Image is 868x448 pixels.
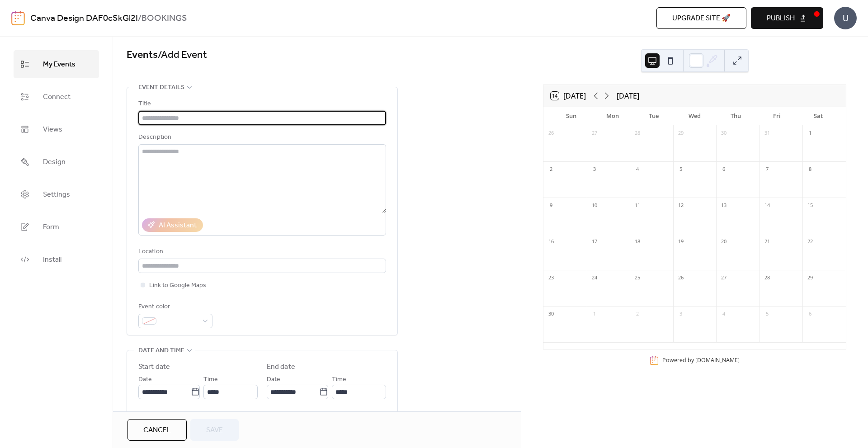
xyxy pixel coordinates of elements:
[797,107,839,125] div: Sat
[617,90,639,101] div: [DATE]
[632,165,642,174] div: 4
[662,356,740,364] div: Powered by
[14,50,99,78] a: My Events
[138,246,384,257] div: Location
[149,410,167,421] span: All day
[762,309,772,319] div: 5
[805,128,815,138] div: 1
[719,273,729,283] div: 27
[11,11,25,25] img: logo
[676,165,686,174] div: 5
[590,273,599,283] div: 24
[676,128,686,138] div: 29
[158,45,207,65] span: / Add Event
[767,13,795,24] span: Publish
[719,165,729,174] div: 6
[632,201,642,211] div: 11
[592,107,633,125] div: Mon
[762,128,772,138] div: 31
[138,99,384,109] div: Title
[632,237,642,247] div: 18
[14,245,99,274] a: Install
[43,220,59,235] span: Form
[805,165,815,174] div: 8
[30,10,138,27] a: Canva Design DAF0cSkGl2I
[756,107,797,125] div: Fri
[43,57,75,72] span: My Events
[546,309,556,319] div: 30
[676,201,686,211] div: 12
[43,123,62,137] span: Views
[632,309,642,319] div: 2
[590,128,599,138] div: 27
[142,10,187,27] b: BOOKINGS
[143,425,171,436] span: Cancel
[762,165,772,174] div: 7
[632,273,642,283] div: 25
[762,201,772,211] div: 14
[674,107,715,125] div: Wed
[676,237,686,247] div: 19
[138,10,142,27] b: /
[546,273,556,283] div: 23
[805,201,815,211] div: 15
[805,309,815,319] div: 6
[14,83,99,111] a: Connect
[203,374,218,385] span: Time
[633,107,674,125] div: Tue
[762,237,772,247] div: 21
[267,374,280,385] span: Date
[719,128,729,138] div: 30
[547,90,589,102] button: 14[DATE]
[656,7,746,29] button: Upgrade site 🚀
[805,237,815,247] div: 22
[332,374,346,385] span: Time
[43,90,71,104] span: Connect
[43,253,61,267] span: Install
[676,273,686,283] div: 26
[546,201,556,211] div: 9
[43,155,66,170] span: Design
[14,180,99,208] a: Settings
[14,115,99,143] a: Views
[590,201,599,211] div: 10
[751,7,823,29] button: Publish
[762,273,772,283] div: 28
[14,213,99,241] a: Form
[14,148,99,176] a: Design
[632,128,642,138] div: 28
[719,201,729,211] div: 13
[138,302,211,312] div: Event color
[546,165,556,174] div: 2
[127,45,158,65] a: Events
[834,7,857,29] div: U
[546,237,556,247] div: 16
[676,309,686,319] div: 3
[590,237,599,247] div: 17
[138,374,152,385] span: Date
[546,128,556,138] div: 26
[590,165,599,174] div: 3
[672,13,731,24] span: Upgrade site 🚀
[127,419,187,441] button: Cancel
[138,132,384,143] div: Description
[805,273,815,283] div: 29
[149,280,206,291] span: Link to Google Maps
[138,82,184,93] span: Event details
[719,237,729,247] div: 20
[590,309,599,319] div: 1
[43,188,70,202] span: Settings
[138,345,184,356] span: Date and time
[551,107,592,125] div: Sun
[138,362,170,373] div: Start date
[695,356,740,364] a: [DOMAIN_NAME]
[267,362,295,373] div: End date
[715,107,756,125] div: Thu
[719,309,729,319] div: 4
